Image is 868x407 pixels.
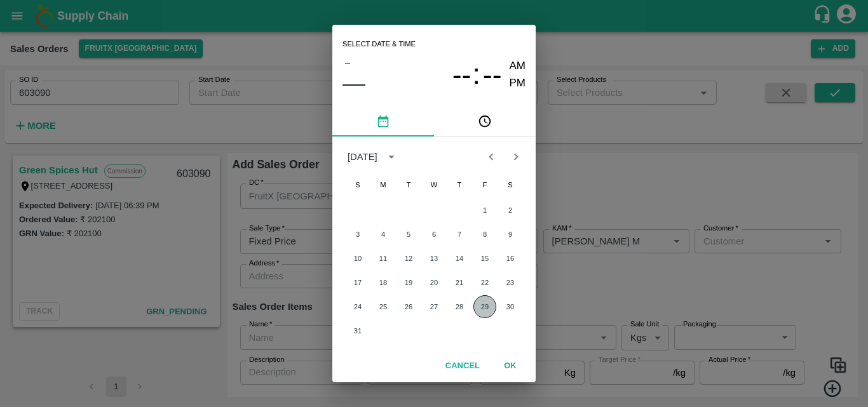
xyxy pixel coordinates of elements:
button: 20 [423,271,445,294]
button: 17 [346,271,369,294]
button: 28 [448,295,471,318]
span: Monday [372,172,395,197]
button: 12 [397,247,420,270]
span: Wednesday [423,172,445,197]
button: 9 [499,223,522,246]
button: pick time [434,106,536,137]
button: PM [510,75,526,92]
span: – [345,54,350,70]
button: 1 [473,199,496,222]
button: – [342,54,353,70]
button: –– [342,70,365,96]
span: Sunday [346,172,369,197]
button: -- [452,58,471,91]
button: 18 [372,271,395,294]
button: 23 [499,271,522,294]
button: 4 [372,223,395,246]
button: 10 [346,247,369,270]
button: 19 [397,271,420,294]
button: 29 [473,295,496,318]
button: 31 [346,319,369,342]
button: OK [490,355,531,377]
button: Next month [504,145,528,169]
span: Thursday [448,172,471,197]
button: 22 [473,271,496,294]
button: 7 [448,223,471,246]
span: Saturday [499,172,522,197]
div: [DATE] [348,150,377,164]
button: 11 [372,247,395,270]
button: calendar view is open, switch to year view [381,147,402,167]
button: 13 [423,247,445,270]
span: : [472,58,480,91]
button: 15 [473,247,496,270]
button: 24 [346,295,369,318]
button: 25 [372,295,395,318]
button: AM [510,58,526,75]
button: 3 [346,223,369,246]
button: Cancel [440,355,485,377]
button: 6 [423,223,445,246]
button: Previous month [479,145,503,169]
button: 5 [397,223,420,246]
button: -- [483,58,502,91]
span: Tuesday [397,172,420,197]
span: Select date & time [342,35,416,54]
button: 14 [448,247,471,270]
button: 27 [423,295,445,318]
button: 2 [499,199,522,222]
button: 30 [499,295,522,318]
button: 16 [499,247,522,270]
button: 26 [397,295,420,318]
button: 8 [473,223,496,246]
span: Friday [473,172,496,197]
button: 21 [448,271,471,294]
button: pick date [332,106,434,137]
